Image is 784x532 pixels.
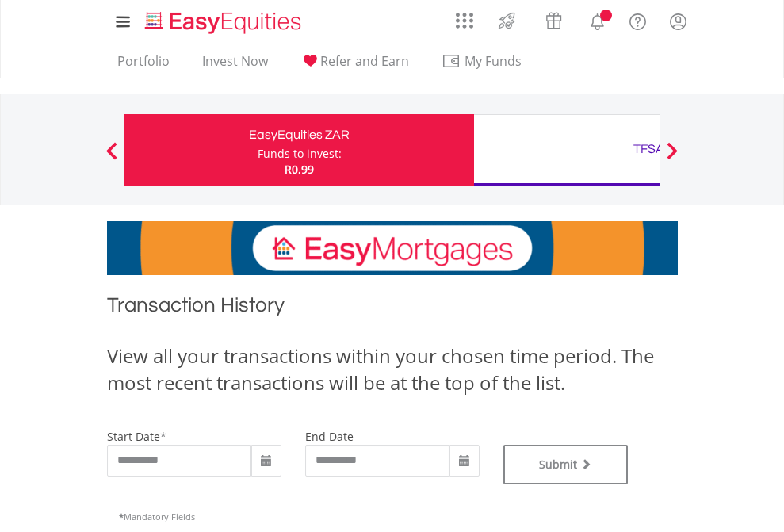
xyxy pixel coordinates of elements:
h1: Transaction History [107,291,678,327]
div: EasyEquities ZAR [134,124,465,146]
a: Invest Now [196,53,274,78]
a: Portfolio [111,53,176,78]
button: Previous [96,150,128,166]
a: Vouchers [530,4,577,33]
label: end date [305,429,354,444]
a: My Profile [658,4,698,39]
span: Mandatory Fields [119,511,195,522]
button: Next [656,150,688,166]
span: Refer and Earn [320,52,409,70]
label: start date [107,429,160,444]
a: Home page [139,4,308,36]
img: EasyEquities_Logo.png [142,10,308,36]
a: FAQ's and Support [618,4,658,36]
span: My Funds [442,51,545,71]
span: R0.99 [285,162,314,177]
img: vouchers-v2.svg [541,8,567,33]
a: Notifications [577,4,618,36]
div: View all your transactions within your chosen time period. The most recent transactions will be a... [107,343,678,397]
div: Funds to invest: [258,146,342,162]
img: EasyMortage Promotion Banner [107,221,678,275]
img: grid-menu-icon.svg [456,12,473,29]
button: Submit [503,445,629,484]
a: Refer and Earn [294,53,415,78]
img: thrive-v2.svg [494,8,520,33]
a: AppsGrid [446,4,484,29]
